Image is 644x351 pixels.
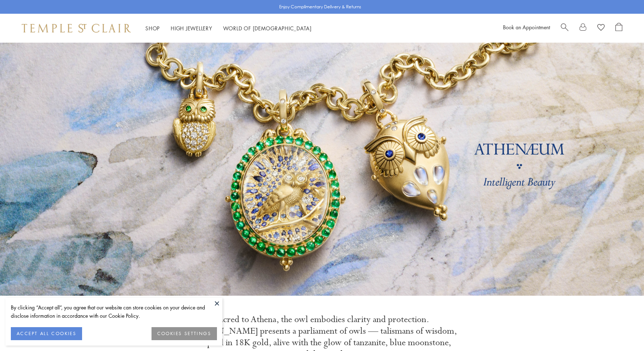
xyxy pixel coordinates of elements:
[152,327,217,340] button: COOKIES SETTINGS
[11,327,82,340] button: ACCEPT ALL COOKIES
[503,23,550,31] a: Book an Appointment
[145,25,160,32] a: ShopShop
[608,317,637,344] iframe: Gorgias live chat messenger
[561,23,568,34] a: Search
[22,24,131,33] img: Temple St. Clair
[171,25,212,32] a: High JewelleryHigh Jewellery
[223,25,312,32] a: World of [DEMOGRAPHIC_DATA]World of [DEMOGRAPHIC_DATA]
[615,23,622,34] a: Open Shopping Bag
[11,303,217,320] div: By clicking “Accept all”, you agree that our website can store cookies on your device and disclos...
[279,3,361,10] p: Enjoy Complimentary Delivery & Returns
[597,23,605,34] a: View Wishlist
[145,24,312,33] nav: Main navigation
